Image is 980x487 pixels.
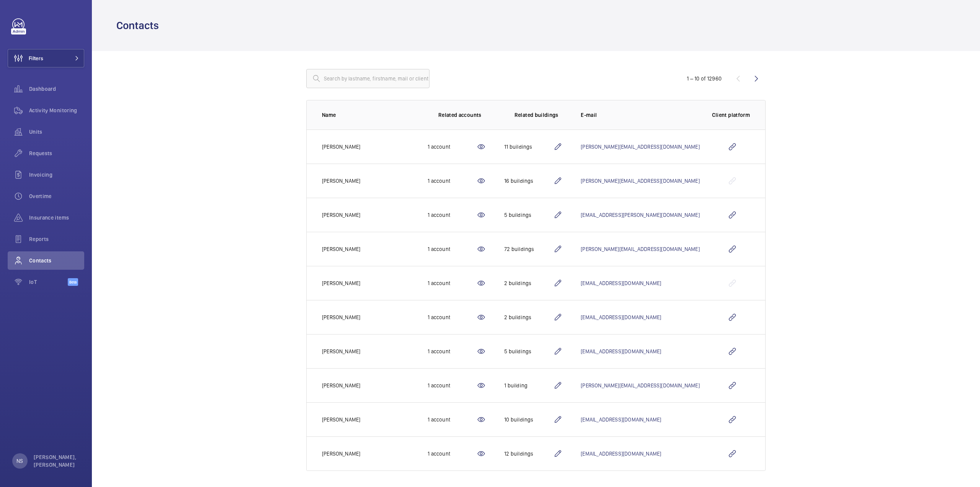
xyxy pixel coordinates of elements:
a: [EMAIL_ADDRESS][DOMAIN_NAME] [581,348,661,354]
div: 1 building [504,382,553,389]
span: Filters [29,54,43,62]
p: [PERSON_NAME] [322,211,360,219]
div: 1 account [428,143,477,151]
p: [PERSON_NAME] [322,450,360,457]
a: [PERSON_NAME][EMAIL_ADDRESS][DOMAIN_NAME] [581,144,699,150]
a: [PERSON_NAME][EMAIL_ADDRESS][DOMAIN_NAME] [581,382,699,389]
input: Search by lastname, firstname, mail or client [306,69,430,88]
span: Contacts [29,257,84,264]
button: Filters [8,49,84,67]
a: [EMAIL_ADDRESS][DOMAIN_NAME] [581,451,661,457]
div: 1 account [428,348,477,355]
div: 2 buildings [504,279,553,287]
p: [PERSON_NAME] [322,279,360,287]
span: Invoicing [29,171,84,179]
div: 72 buildings [504,245,553,253]
span: Overtime [29,192,84,200]
h1: Contacts [116,18,163,33]
a: [EMAIL_ADDRESS][DOMAIN_NAME] [581,314,661,320]
a: [PERSON_NAME][EMAIL_ADDRESS][DOMAIN_NAME] [581,178,699,184]
div: 12 buildings [504,450,553,457]
p: [PERSON_NAME], [PERSON_NAME] [34,453,80,469]
p: [PERSON_NAME] [322,143,360,151]
p: [PERSON_NAME] [322,416,360,423]
div: 11 buildings [504,143,553,151]
div: 1 – 10 of 12960 [687,75,722,82]
a: [EMAIL_ADDRESS][DOMAIN_NAME] [581,416,661,423]
div: 1 account [428,211,477,219]
p: Name [322,111,415,119]
div: 16 buildings [504,177,553,185]
a: [EMAIL_ADDRESS][DOMAIN_NAME] [581,280,661,286]
div: 1 account [428,416,477,423]
div: 5 buildings [504,211,553,219]
p: [PERSON_NAME] [322,313,360,321]
a: [PERSON_NAME][EMAIL_ADDRESS][DOMAIN_NAME] [581,246,699,252]
a: [EMAIL_ADDRESS][PERSON_NAME][DOMAIN_NAME] [581,212,699,218]
span: Dashboard [29,85,84,93]
span: Beta [68,278,78,286]
div: 1 account [428,245,477,253]
span: Units [29,128,84,136]
div: 1 account [428,313,477,321]
p: Related buildings [514,111,559,119]
div: 10 buildings [504,416,553,423]
span: Reports [29,235,84,243]
p: [PERSON_NAME] [322,382,360,389]
div: 2 buildings [504,313,553,321]
div: 1 account [428,177,477,185]
span: Requests [29,149,84,157]
p: NS [16,457,23,465]
span: Activity Monitoring [29,107,84,114]
div: 5 buildings [504,348,553,355]
span: IoT [29,278,68,286]
p: [PERSON_NAME] [322,177,360,185]
div: 1 account [428,382,477,389]
div: 1 account [428,450,477,457]
div: 1 account [428,279,477,287]
span: Insurance items [29,214,84,221]
p: [PERSON_NAME] [322,348,360,355]
p: Client platform [712,111,750,119]
p: E-mail [581,111,699,119]
p: [PERSON_NAME] [322,245,360,253]
p: Related accounts [438,111,482,119]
